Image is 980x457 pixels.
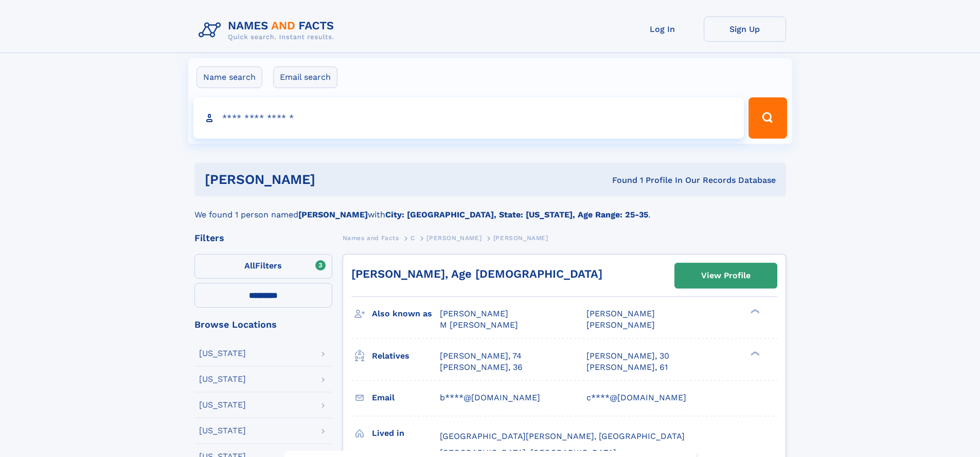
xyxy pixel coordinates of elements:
[411,231,415,244] a: C
[372,389,440,407] h3: Email
[675,263,777,288] a: View Profile
[748,350,760,357] div: ❯
[440,362,523,373] a: [PERSON_NAME], 36
[586,362,668,373] a: [PERSON_NAME], 61
[493,234,548,242] span: [PERSON_NAME]
[199,349,246,358] div: [US_STATE]
[372,425,440,442] h3: Lived in
[372,347,440,365] h3: Relatives
[298,210,368,219] b: [PERSON_NAME]
[440,431,685,441] span: [GEOGRAPHIC_DATA][PERSON_NAME], [GEOGRAPHIC_DATA]
[244,261,255,270] span: All
[199,427,246,435] div: [US_STATE]
[701,264,751,287] div: View Profile
[194,320,332,329] div: Browse Locations
[426,234,482,242] span: [PERSON_NAME]
[351,267,602,280] a: [PERSON_NAME], Age [DEMOGRAPHIC_DATA]
[343,231,399,244] a: Names and Facts
[704,16,786,42] a: Sign Up
[194,254,332,279] label: Filters
[194,16,343,44] img: Logo Names and Facts
[440,320,518,330] span: M [PERSON_NAME]
[205,173,464,186] h1: [PERSON_NAME]
[199,401,246,409] div: [US_STATE]
[194,196,786,221] div: We found 1 person named with .
[199,375,246,383] div: [US_STATE]
[440,350,522,362] a: [PERSON_NAME], 74
[411,234,415,242] span: C
[586,309,655,318] span: [PERSON_NAME]
[440,309,508,318] span: [PERSON_NAME]
[749,97,787,139] button: Search Button
[426,231,482,244] a: [PERSON_NAME]
[372,305,440,323] h3: Also known as
[748,308,760,315] div: ❯
[621,16,704,42] a: Log In
[194,233,332,243] div: Filters
[197,66,262,88] label: Name search
[586,350,669,362] a: [PERSON_NAME], 30
[385,210,648,219] b: City: [GEOGRAPHIC_DATA], State: [US_STATE], Age Range: 25-35
[464,175,776,186] div: Found 1 Profile In Our Records Database
[273,66,337,88] label: Email search
[586,320,655,330] span: [PERSON_NAME]
[193,97,744,139] input: search input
